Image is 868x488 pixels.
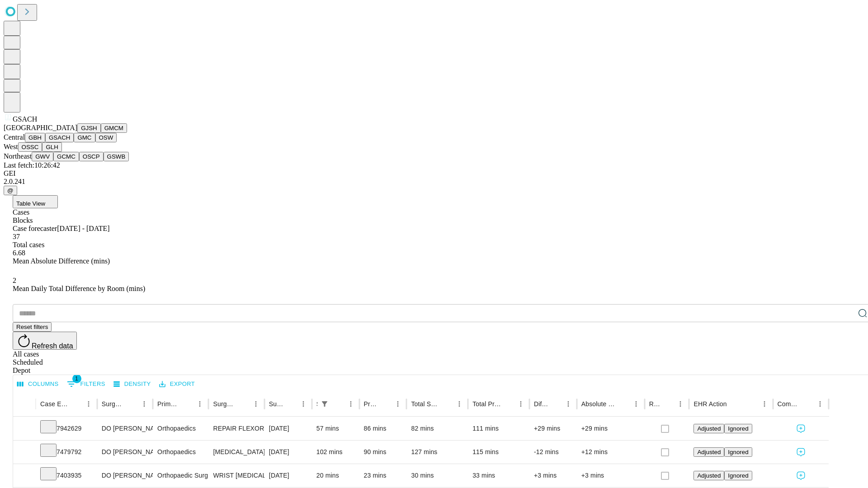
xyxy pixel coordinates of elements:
button: Sort [332,398,344,410]
button: Sort [502,398,514,410]
button: GMCM [101,123,127,133]
div: Predicted In Room Duration [364,400,378,408]
span: Table View [16,200,45,207]
div: Total Predicted Duration [472,400,501,408]
button: GSWB [104,152,129,161]
span: @ [7,187,14,194]
span: Central [4,133,25,141]
div: Difference [534,400,548,408]
div: REPAIR FLEXOR TENDON HAND PRIMARY [213,417,259,440]
button: OSW [95,133,117,142]
button: Expand [18,468,31,484]
button: Density [111,377,153,391]
button: Refresh data [13,332,77,350]
button: Show filters [65,377,108,391]
span: Mean Daily Total Difference by Room (mins) [13,285,145,292]
button: Adjusted [693,471,724,480]
div: 30 mins [411,464,463,487]
div: WRIST [MEDICAL_DATA] SURGERY RELEASE TRANSVERSE [MEDICAL_DATA] LIGAMENT [213,464,259,487]
span: 6.68 [13,249,25,257]
button: Sort [181,398,193,410]
button: GBH [25,133,45,142]
span: 1 [72,374,81,383]
button: Menu [138,398,151,410]
button: Menu [630,398,642,410]
div: 82 mins [411,417,463,440]
span: Adjusted [697,449,721,455]
div: 102 mins [316,441,355,464]
div: [DATE] [269,417,307,440]
button: Show filters [318,398,331,410]
div: DO [PERSON_NAME] [PERSON_NAME] Do [102,441,148,464]
div: Orthopaedic Surgery [157,464,204,487]
div: 127 mins [411,441,463,464]
button: Select columns [15,377,61,391]
span: Reset filters [16,324,48,330]
button: Adjusted [693,447,724,457]
button: Sort [237,398,250,410]
div: Surgery Name [213,400,236,408]
div: Orthopaedics [157,441,204,464]
button: Sort [125,398,138,410]
span: 2 [13,277,16,284]
button: Expand [18,421,31,437]
button: Menu [562,398,575,410]
span: Northeast [4,152,32,160]
button: Menu [344,398,357,410]
div: +3 mins [581,464,640,487]
button: @ [4,186,17,195]
button: Menu [453,398,466,410]
button: GJSH [77,123,101,133]
button: OSSC [18,142,42,152]
div: Primary Service [157,400,180,408]
button: Ignored [724,447,752,457]
div: +12 mins [581,441,640,464]
div: [MEDICAL_DATA] [MEDICAL_DATA] [213,441,259,464]
button: Menu [82,398,95,410]
span: Last fetch: 10:26:42 [4,161,60,169]
div: DO [PERSON_NAME] [PERSON_NAME] Do [102,417,148,440]
div: Scheduled In Room Duration [316,400,317,408]
div: [DATE] [269,464,307,487]
div: [DATE] [269,441,307,464]
button: Menu [514,398,527,410]
span: Refresh data [32,342,73,350]
button: GMC [74,133,95,142]
button: Expand [18,445,31,460]
div: 115 mins [472,441,525,464]
div: Case Epic Id [40,400,69,408]
button: Sort [284,398,297,410]
button: Table View [13,195,58,208]
div: 7942629 [40,417,93,440]
button: Sort [379,398,392,410]
span: Ignored [728,425,748,432]
button: GWV [32,152,53,161]
button: Sort [440,398,453,410]
div: Surgeon Name [102,400,124,408]
div: Absolute Difference [581,400,616,408]
div: 33 mins [472,464,525,487]
div: +29 mins [534,417,572,440]
button: Sort [801,398,814,410]
span: Adjusted [697,425,721,432]
button: Menu [193,398,206,410]
div: Orthopaedics [157,417,204,440]
div: 2.0.241 [4,178,864,186]
button: Sort [728,398,741,410]
span: West [4,143,18,150]
span: 37 [13,233,20,240]
button: Sort [661,398,674,410]
div: 20 mins [316,464,355,487]
span: Mean Absolute Difference (mins) [13,257,110,265]
button: Menu [297,398,310,410]
div: 23 mins [364,464,402,487]
span: Total cases [13,241,44,249]
span: GSACH [13,115,37,123]
div: 1 active filter [318,398,331,410]
div: Comments [778,400,800,408]
div: DO [PERSON_NAME] [PERSON_NAME] Do [102,464,148,487]
span: Adjusted [697,472,721,479]
div: 111 mins [472,417,525,440]
button: Menu [674,398,687,410]
div: GEI [4,169,864,178]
